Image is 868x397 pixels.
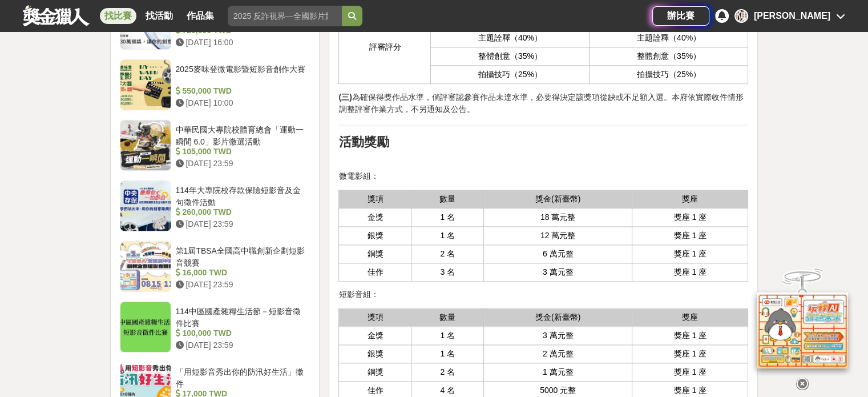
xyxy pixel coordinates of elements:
a: 114中區國產雜糧生活節－短影音徵件比賽 100,000 TWD [DATE] 23:59 [120,301,310,352]
td: 獎項 [339,308,411,327]
td: 金獎 [339,327,411,345]
a: 作品集 [182,8,219,24]
td: 獎座 1 座 [632,363,748,382]
a: 找活動 [141,8,177,24]
td: 18 萬元整 [484,208,632,226]
div: 114中區國產雜糧生活節－短影音徵件比賽 [176,306,306,327]
td: 佳作 [339,263,411,281]
td: 2 萬元整 [484,345,632,363]
td: 1 名 [411,226,484,244]
a: 中華民國大專院校體育總會「運動一瞬間 6.0」影片徵選活動 105,000 TWD [DATE] 23:59 [120,119,310,171]
div: [DATE] 23:59 [176,218,306,230]
td: 3 萬元整 [484,263,632,281]
strong: (三) [338,93,352,102]
td: 整體創意（35%） [590,47,748,66]
div: [DATE] 16:00 [176,37,306,49]
div: [DATE] 23:59 [176,158,306,170]
td: 拍攝技巧（25%） [590,66,748,84]
div: 16,000 TWD [176,267,306,279]
td: 銅獎 [339,244,411,263]
a: 114年大專院校存款保險短影音及金句徵件活動 260,000 TWD [DATE] 23:59 [120,180,310,231]
td: 獎項 [339,190,411,208]
td: 金獎 [339,208,411,226]
a: 找比賽 [100,8,136,24]
input: 2025 反詐視界—全國影片競賽 [228,6,342,26]
td: 主題詮釋（40%） [431,29,590,47]
span: 微電影組： [338,171,378,181]
div: [PERSON_NAME] [754,9,830,23]
td: 獎座 1 座 [632,327,748,345]
td: 數量 [411,308,484,327]
td: 獎座 1 座 [632,208,748,226]
div: 中華民國大專院校體育總會「運動一瞬間 6.0」影片徵選活動 [176,124,306,146]
div: 114年大專院校存款保險短影音及金句徵件活動 [176,185,306,206]
td: 獎金(新臺幣) [484,308,632,327]
div: 第1屆TBSA全國高中職創新企劃短影音競賽 [176,245,306,267]
td: 12 萬元整 [484,226,632,244]
td: 2 名 [411,363,484,382]
strong: 活動獎勵 [338,135,389,149]
td: 6 萬元整 [484,244,632,263]
td: 數量 [411,190,484,208]
td: 2 名 [411,244,484,263]
td: 1 萬元整 [484,363,632,382]
div: 105,000 TWD [176,146,306,158]
div: 「用短影音秀出你的防汛好生活」徵件 [176,366,306,388]
img: d2146d9a-e6f6-4337-9592-8cefde37ba6b.png [757,284,848,360]
td: 獎座 [632,308,748,327]
div: 550,000 TWD [176,85,306,97]
td: 1 名 [411,345,484,363]
td: 獎座 1 座 [632,263,748,281]
td: 獎座 1 座 [632,226,748,244]
a: 第1屆TBSA全國高中職創新企劃短影音競賽 16,000 TWD [DATE] 23:59 [120,240,310,292]
a: 辦比賽 [652,6,709,26]
td: 3 萬元整 [484,327,632,345]
td: 3 名 [411,263,484,281]
td: 銅獎 [339,363,411,382]
td: 獎座 1 座 [632,244,748,263]
td: 1 名 [411,327,484,345]
td: 銀獎 [339,345,411,363]
a: 2025麥味登微電影暨短影音創作大賽 550,000 TWD [DATE] 10:00 [120,59,310,110]
div: 2025麥味登微電影暨短影音創作大賽 [176,63,306,85]
td: 1 名 [411,208,484,226]
td: 獎座 1 座 [632,345,748,363]
td: 獎座 [632,190,748,208]
td: 拍攝技巧（25%） [431,66,590,84]
td: 評審評分 [339,11,431,84]
span: 短影音組： [338,290,378,299]
td: 銀獎 [339,226,411,244]
td: 整體創意（35%） [431,47,590,66]
div: [DATE] 10:00 [176,97,306,109]
div: 陳 [734,9,748,23]
span: 為確保得獎作品水準，倘評審認參賽作品未達水準，必要得決定該獎項從缺或不足額入選。本府依實際收件情形調整評審作業方式，不另通知及公告。 [338,93,743,114]
div: [DATE] 23:59 [176,339,306,351]
div: 100,000 TWD [176,327,306,339]
td: 主題詮釋（40%） [590,29,748,47]
td: 獎金(新臺幣) [484,190,632,208]
div: 260,000 TWD [176,206,306,218]
div: [DATE] 23:59 [176,279,306,291]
